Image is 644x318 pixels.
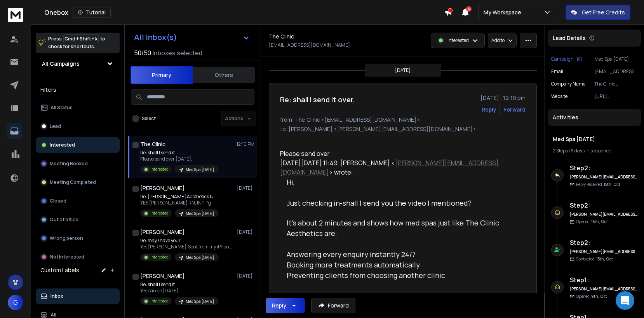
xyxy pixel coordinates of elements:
button: Reply [266,298,305,313]
button: Wrong person [36,231,120,246]
span: 2 Steps [553,147,568,154]
button: Inbox [36,288,120,304]
p: The Clinic Aesthetics [594,81,638,87]
p: [DATE] [237,185,254,191]
p: Press to check for shortcuts. [48,35,105,51]
span: 15th, Oct [596,256,613,262]
button: G [8,295,23,310]
span: 6 days in sequence [571,147,611,154]
p: Closed [50,198,66,204]
span: 50 / 50 [134,48,151,58]
p: Company Name [551,81,585,87]
p: Wrong person [50,235,83,241]
p: Email [551,68,563,75]
h6: Step 2 : [570,201,638,210]
span: Just checking in-shall I send you the video I mentioned? [287,198,472,208]
p: Interested [447,37,469,44]
p: [DATE] [395,67,411,73]
p: Meeting Booked [50,161,88,167]
h6: Step 2 : [570,238,638,247]
span: 9th, Oct [591,294,607,299]
button: Meeting Completed [36,175,120,190]
p: Med Spa [DATE] [186,211,214,217]
p: Opened [576,294,607,299]
h6: [PERSON_NAME][EMAIL_ADDRESS][DOMAIN_NAME] [570,211,638,217]
h1: [PERSON_NAME] [140,228,184,236]
p: Campaign [551,56,574,62]
p: Yes [PERSON_NAME] Sent from my iPhone > [140,244,233,250]
p: Please send over [DATE], [140,156,219,162]
div: Preventing clients from choosing another clinic [287,270,507,281]
h1: [PERSON_NAME] [140,272,184,280]
p: [EMAIL_ADDRESS][DOMAIN_NAME] [594,68,638,75]
button: Closed [36,193,120,209]
p: [URL][DOMAIN_NAME] [594,93,638,100]
button: Forward [311,298,355,313]
p: Out of office [50,217,78,223]
h1: [PERSON_NAME] [140,184,184,192]
p: [DATE] [237,273,254,279]
button: Reply [482,106,496,114]
p: Lead Details [553,34,586,42]
p: Get Free Credits [582,9,625,16]
button: Meeting Booked [36,156,120,171]
div: Activities [548,109,641,126]
h6: [PERSON_NAME][EMAIL_ADDRESS][DOMAIN_NAME] [570,174,638,180]
p: All [50,312,56,318]
label: Select [142,115,156,122]
button: All Inbox(s) [128,30,256,45]
p: Interested [150,166,169,172]
p: Re: shall I send it [140,150,219,156]
div: Booking more treatments automatically [287,260,507,270]
p: to: [PERSON_NAME] <[PERSON_NAME][EMAIL_ADDRESS][DOMAIN_NAME]> [280,125,526,133]
button: Primary [131,66,193,84]
p: Contacted [576,256,613,262]
h1: Re: shall I send it over, [280,94,355,105]
span: Hi, [287,177,295,187]
h1: Med Spa [DATE] [553,135,636,143]
button: Others [193,66,255,84]
h6: Step 1 : [570,275,638,285]
button: All Campaigns [36,56,120,72]
div: | [553,148,636,154]
h3: Inboxes selected [153,48,202,58]
span: It’s about 2 minutes and shows how med spas just like The Clinic Aesthetics are: [287,218,501,238]
button: Interested [36,137,120,153]
span: Without adding any new staff. [287,292,385,301]
h1: All Inbox(s) [134,33,177,41]
p: Interested [150,254,169,260]
p: My Workspace [484,9,524,16]
p: from: The Clinic <[EMAIL_ADDRESS][DOMAIN_NAME]> [280,116,526,124]
p: Add to [491,37,505,44]
p: Yes can do [DATE], [140,288,219,294]
p: Opened [576,219,608,225]
div: Reply [272,302,286,309]
p: Reply Received [576,182,620,187]
p: Re: may I have your [140,238,233,244]
p: Re: [PERSON_NAME] Aesthetics & [140,194,219,200]
h6: [PERSON_NAME][EMAIL_ADDRESS][DOMAIN_NAME] [570,249,638,255]
h3: Custom Labels [40,266,79,274]
p: Re: shall I send it [140,281,219,288]
h1: The Clinic [140,140,165,148]
h1: The Clinic [269,33,294,40]
h6: Step 2 : [570,163,638,173]
p: All Status [50,105,73,111]
button: Out of office [36,212,120,227]
div: Open Intercom Messenger [616,291,634,310]
div: [DATE][DATE] 11:49, [PERSON_NAME] < > wrote: [280,158,507,177]
p: [EMAIL_ADDRESS][DOMAIN_NAME] [269,42,350,48]
p: Interested [50,142,75,148]
p: Inbox [50,293,63,299]
span: Cmd + Shift + k [63,34,99,43]
p: [DATE] : 12:10 pm [480,94,526,102]
h6: [PERSON_NAME][EMAIL_ADDRESS][DOMAIN_NAME] [570,286,638,292]
p: Med Spa [DATE] [186,167,214,173]
button: Lead [36,119,120,134]
span: 15th, Oct [591,219,608,224]
span: 12 [466,6,472,12]
p: YES [PERSON_NAME] RN, INP, Pg [140,200,219,206]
